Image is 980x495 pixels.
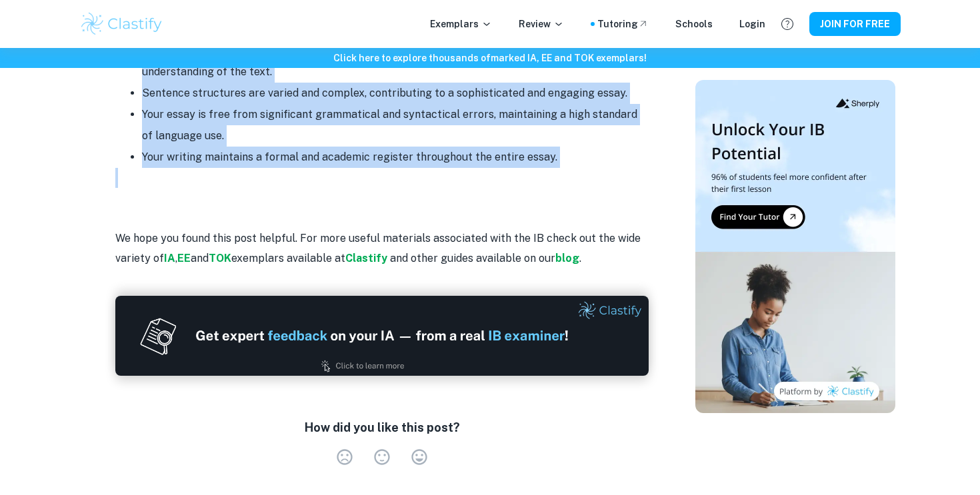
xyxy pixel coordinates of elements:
li: Your essay is free from significant grammatical and syntactical errors, maintaining a high standa... [142,104,649,147]
a: IA [164,252,175,264]
a: Clastify [345,252,390,264]
h6: How did you like this post? [305,418,460,437]
img: Ad [115,296,649,376]
li: Your writing maintains a formal and academic register throughout the entire essay. [142,147,649,168]
a: Schools [675,17,713,31]
a: TOK [209,252,231,264]
li: Sentence structures are varied and complex, contributing to a sophisticated and engaging essay. [142,83,649,104]
button: Help and Feedback [776,13,799,35]
h6: Click here to explore thousands of marked IA, EE and TOK exemplars ! [3,51,977,65]
a: Login [739,17,765,31]
a: EE [177,252,191,264]
p: Exemplars [430,17,492,31]
p: Review [519,17,564,31]
img: Clastify logo [79,11,164,37]
img: Thumbnail [695,80,895,413]
strong: Clastify [345,252,387,264]
button: JOIN FOR FREE [809,12,901,36]
p: We hope you found this post helpful. For more useful materials associated with the IB check out t... [115,229,649,269]
a: blog [555,252,579,264]
a: Tutoring [597,17,649,31]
